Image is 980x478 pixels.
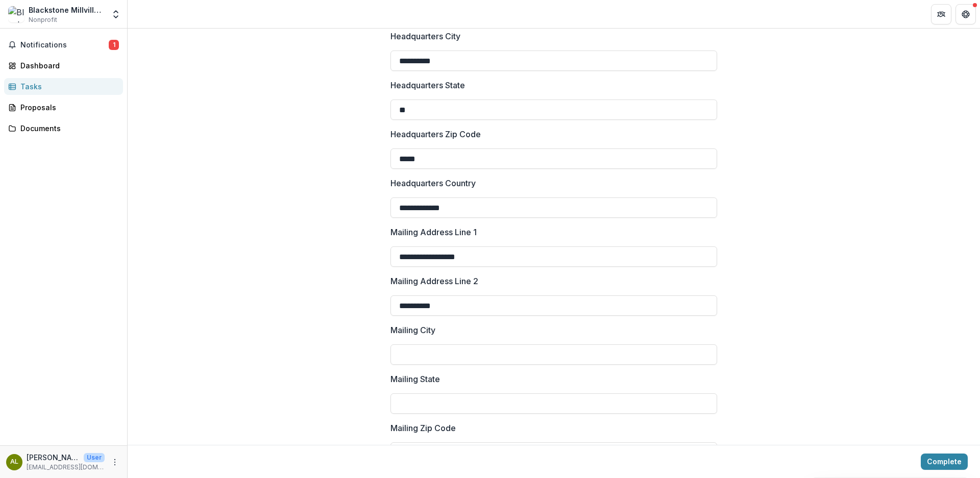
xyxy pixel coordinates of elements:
p: Headquarters Zip Code [390,128,481,140]
p: Mailing Address Line 1 [390,226,477,238]
a: Documents [4,120,123,137]
button: Get Help [955,4,976,24]
p: [EMAIL_ADDRESS][DOMAIN_NAME] [27,463,105,472]
a: Tasks [4,78,123,95]
button: More [109,456,121,468]
div: Documents [20,123,115,134]
div: Proposals [20,102,115,113]
div: Blackstone Millville Food Pantry [29,5,105,15]
p: Mailing Zip Code [390,422,456,434]
span: Notifications [20,41,109,49]
p: [PERSON_NAME] [27,452,80,463]
div: Tasks [20,81,115,92]
p: Mailing Address Line 2 [390,275,478,287]
a: Dashboard [4,57,123,74]
div: Dashboard [20,60,115,71]
span: Nonprofit [29,15,57,24]
div: Ann Lesperance [10,459,18,465]
p: Headquarters State [390,79,465,91]
p: Headquarters City [390,30,460,42]
p: Mailing State [390,373,440,385]
p: User [84,453,105,462]
p: Mailing City [390,324,435,336]
a: Proposals [4,99,123,116]
p: Headquarters Country [390,177,476,189]
span: 1 [109,40,119,50]
button: Partners [931,4,951,24]
button: Open entity switcher [109,4,123,24]
img: Blackstone Millville Food Pantry [8,6,24,22]
button: Notifications1 [4,37,123,53]
button: Complete [921,454,968,470]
